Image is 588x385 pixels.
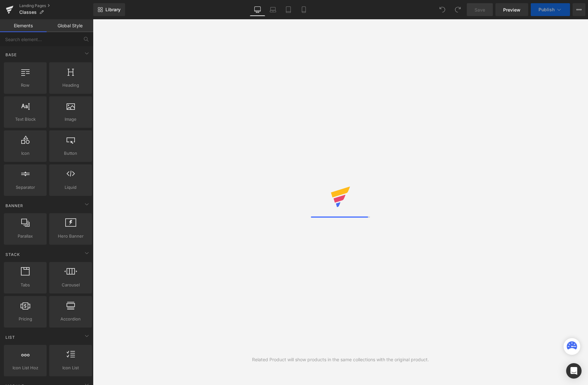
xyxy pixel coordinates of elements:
button: Undo [436,3,449,16]
span: Banner [5,203,24,209]
a: New Library [93,3,125,16]
span: Text Block [6,116,45,123]
span: Library [105,7,121,13]
span: Pricing [6,316,45,322]
span: Publish [538,7,555,12]
button: Publish [531,3,570,16]
a: Tablet [281,3,296,16]
span: Stack [5,251,21,258]
button: More [573,3,585,16]
a: Preview [495,3,528,16]
span: Row [6,82,45,89]
span: Classes [19,10,37,15]
span: Carousel [51,282,90,288]
span: Tabs [6,282,45,288]
span: Icon [6,150,45,157]
a: Laptop [265,3,281,16]
span: Icon List Hoz [6,364,45,371]
span: Accordion [51,316,90,322]
span: Heading [51,82,90,89]
span: Separator [6,184,45,191]
span: Hero Banner [51,233,90,240]
span: Liquid [51,184,90,191]
span: Base [5,52,17,58]
span: List [5,334,16,340]
span: Image [51,116,90,123]
a: Global Style [47,19,93,32]
a: Desktop [250,3,265,16]
span: Button [51,150,90,157]
span: Icon List [51,364,90,371]
span: Parallax [6,233,45,240]
div: Related Product will show products in the same collections with the original product. [252,356,429,363]
a: Landing Pages [19,3,93,8]
button: Redo [451,3,464,16]
span: Save [475,6,485,13]
span: Preview [503,6,520,13]
a: Mobile [296,3,312,16]
div: Open Intercom Messenger [566,363,582,379]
